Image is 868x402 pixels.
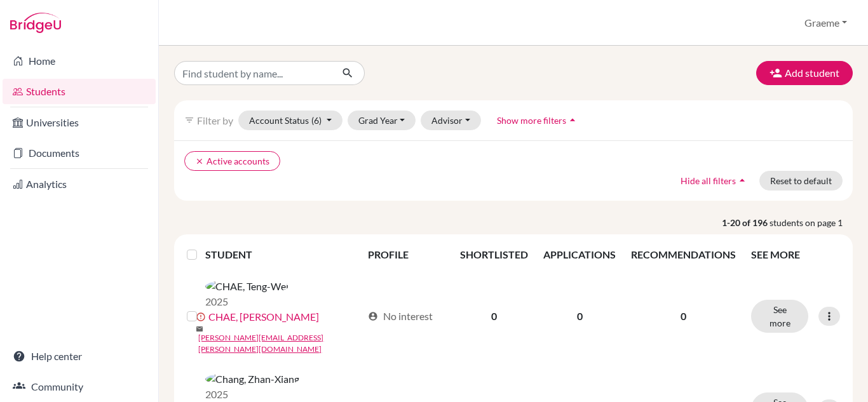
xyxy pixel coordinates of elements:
[623,239,743,270] th: RECOMMENDATIONS
[184,151,280,171] button: clearActive accounts
[566,114,579,126] i: arrow_drop_up
[751,300,808,333] button: See more
[205,294,288,309] p: 2025
[238,111,342,130] button: Account Status(6)
[195,157,204,166] i: clear
[3,140,156,166] a: Documents
[670,171,759,191] button: Hide all filtersarrow_drop_up
[196,325,203,333] span: mail
[770,216,853,229] span: students on page 1
[631,309,736,324] p: 0
[421,111,481,130] button: Advisor
[799,11,853,35] button: Graeme
[536,270,623,363] td: 0
[368,311,378,321] span: account_circle
[360,239,452,270] th: PROFILE
[205,372,299,387] img: Chang, Zhan-Xiang
[205,239,360,270] th: STUDENT
[196,312,208,322] span: error_outline
[10,13,61,33] img: Bridge-U
[348,111,416,130] button: Grad Year
[208,309,319,325] a: CHAE, [PERSON_NAME]
[368,309,433,324] div: No interest
[536,239,623,270] th: APPLICATIONS
[174,61,332,85] input: Find student by name...
[497,115,566,126] span: Show more filters
[3,79,156,104] a: Students
[759,171,843,191] button: Reset to default
[3,110,156,135] a: Universities
[197,114,233,126] span: Filter by
[452,239,536,270] th: SHORTLISTED
[3,344,156,369] a: Help center
[486,111,590,130] button: Show more filtersarrow_drop_up
[311,115,322,126] span: (6)
[184,115,194,125] i: filter_list
[681,175,736,186] span: Hide all filters
[3,374,156,399] a: Community
[736,174,749,187] i: arrow_drop_up
[3,48,156,74] a: Home
[756,61,853,85] button: Add student
[198,332,362,355] a: [PERSON_NAME][EMAIL_ADDRESS][PERSON_NAME][DOMAIN_NAME]
[743,239,848,270] th: SEE MORE
[452,270,536,363] td: 0
[722,216,770,229] strong: 1-20 of 196
[205,279,288,294] img: CHAE, Teng-Wei
[3,171,156,197] a: Analytics
[205,387,299,402] p: 2025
